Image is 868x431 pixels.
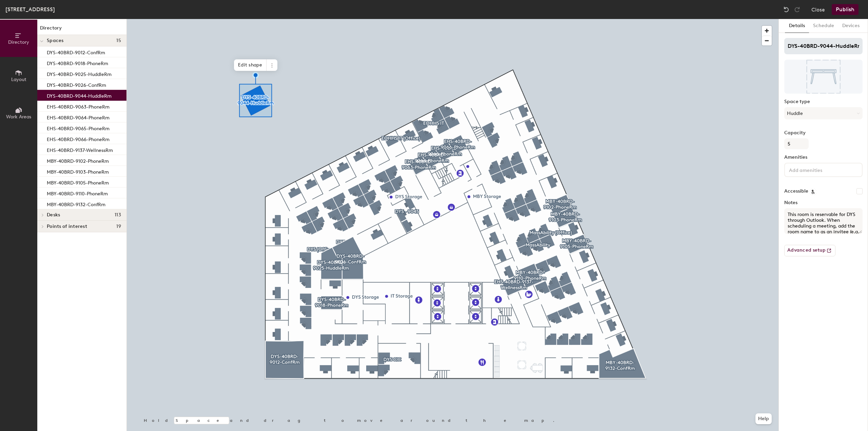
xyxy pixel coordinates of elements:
[234,59,267,71] span: Edit shape
[47,113,110,121] p: EHS-40BRD-9064-PhoneRm
[47,156,109,164] p: MBY-40BRD-9102-PhoneRm
[784,107,863,119] button: Huddle
[47,135,110,142] p: EHS-40BRD-9066-PhoneRm
[838,19,864,33] button: Devices
[47,178,109,186] p: MBY-40BRD-9105-PhoneRm
[47,224,87,229] span: Points of interest
[47,189,108,197] p: MBY-40BRD-9110-PhoneRm
[811,4,825,15] button: Close
[11,77,26,82] span: Layout
[784,130,863,136] label: Capacity
[115,212,121,218] span: 113
[6,114,31,120] span: Work Areas
[47,70,112,77] p: DYS-40BRD-9025-HuddleRm
[116,38,121,43] span: 15
[47,38,64,43] span: Spaces
[784,200,863,205] label: Notes
[784,155,863,160] label: Amenities
[784,99,863,104] label: Space type
[809,19,838,33] button: Schedule
[47,167,109,175] p: MBY-40BRD-9103-PhoneRm
[37,24,126,35] h1: Directory
[47,200,105,208] p: MBY-40BRD-9132-ConfRm
[5,5,55,14] div: [STREET_ADDRESS]
[784,245,835,256] button: Advanced setup
[116,224,121,229] span: 19
[755,413,772,424] button: Help
[784,208,863,234] textarea: This room is reservable for DYS through Outlook. When scheduling a meeting, add the room name to ...
[47,145,113,153] p: EHS-40BRD-9137-WellnessRm
[47,124,110,132] p: EHS-40BRD-9065-PhoneRm
[8,39,29,45] span: Directory
[785,19,809,33] button: Details
[788,165,849,174] input: Add amenities
[47,91,112,99] p: DYS-40BRD-9044-HuddleRm
[47,48,105,56] p: DYS-40BRD-9012-ConfRm
[47,102,110,110] p: EHS-40BRD-9063-PhoneRm
[47,212,60,218] span: Desks
[47,59,108,66] p: DYS-40BRD-9018-PhoneRm
[784,60,863,94] img: The space named DYS-40BRD-9044-HuddleRm
[832,4,859,15] button: Publish
[784,189,808,194] label: Accessible
[47,80,106,88] p: DYS-40BRD-9026-ConfRm
[783,6,790,13] img: Undo
[794,6,801,13] img: Redo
